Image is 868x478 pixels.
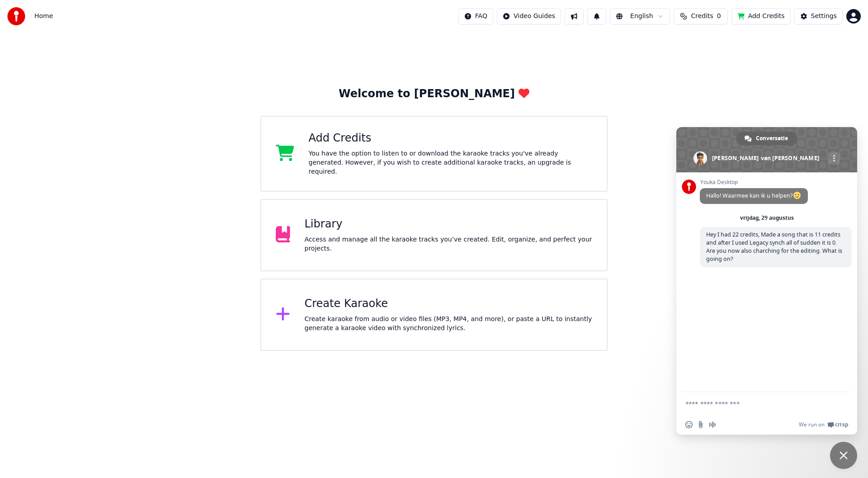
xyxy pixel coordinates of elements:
[309,149,593,176] div: You have the option to listen to or download the karaoke tracks you've already generated. However...
[740,215,794,221] div: vrijdag, 29 augustus
[305,297,593,311] div: Create Karaoke
[685,421,693,428] span: Emoji invoegen
[706,231,842,263] span: Hey I had 22 credits, Made a song that is 11 credits and after I used Legacy synch all of sudden ...
[34,12,53,21] nav: breadcrumb
[34,12,53,21] span: Home
[799,421,848,428] a: We run onCrisp
[830,442,857,469] a: Chat sluiten
[709,421,716,428] span: Audiobericht opnemen
[305,217,593,232] div: Library
[835,421,848,428] span: Crisp
[717,12,721,21] span: 0
[794,8,843,24] button: Settings
[458,8,493,24] button: FAQ
[674,8,728,24] button: Credits0
[7,7,25,25] img: youka
[731,8,791,24] button: Add Credits
[339,87,529,101] div: Welcome to [PERSON_NAME]
[811,12,837,21] div: Settings
[706,192,802,199] span: Hallo! Waarmee kan ik u helpen?
[497,8,561,24] button: Video Guides
[305,315,593,333] div: Create karaoke from audio or video files (MP3, MP4, and more), or paste a URL to instantly genera...
[685,392,830,415] textarea: Typ een bericht...
[697,421,704,428] span: Stuur een bestand
[305,235,593,253] div: Access and manage all the karaoke tracks you’ve created. Edit, organize, and perfect your projects.
[309,131,593,146] div: Add Credits
[691,12,713,21] span: Credits
[756,132,788,145] span: Conversatie
[799,421,825,428] span: We run on
[700,179,808,185] span: Youka Desktop
[736,132,797,145] a: Conversatie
